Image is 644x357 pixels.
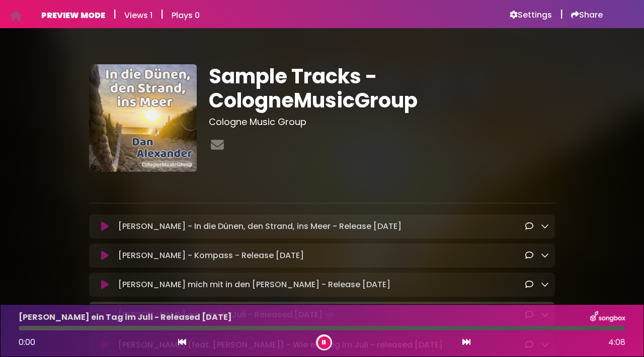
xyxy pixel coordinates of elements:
h5: | [160,8,164,20]
h3: Cologne Music Group [209,116,555,128]
h6: PREVIEW MODE [41,11,105,20]
h6: Plays 0 [172,11,200,20]
a: Share [571,10,603,20]
a: Settings [510,10,552,20]
span: 4:08 [608,336,625,348]
p: [PERSON_NAME] - In die Dünen, den Strand, ins Meer - Release [DATE] [118,220,401,232]
h6: Views 1 [124,11,152,20]
p: [PERSON_NAME] - Kompass - Release [DATE] [118,250,304,262]
img: bgj7mgdFQGSuPvDuPcUW [89,64,197,172]
h1: Sample Tracks - CologneMusicGroup [209,64,555,112]
h5: | [113,8,116,20]
p: [PERSON_NAME] ein Tag im Juli - Released [DATE] [19,311,232,323]
p: [PERSON_NAME] mich mit in den [PERSON_NAME] - Release [DATE] [118,279,390,291]
img: songbox-logo-white.png [590,311,625,324]
span: 0:00 [19,336,35,348]
h5: | [560,8,563,20]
